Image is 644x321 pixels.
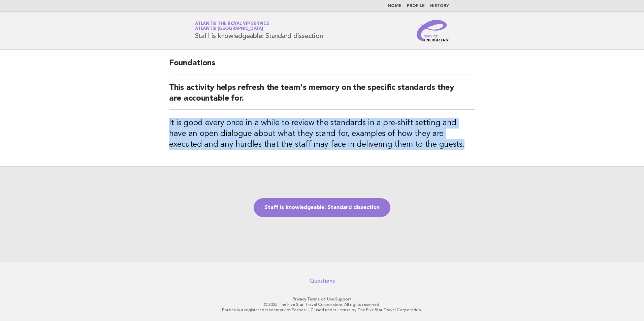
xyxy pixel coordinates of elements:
a: Staff is knowledgeable: Standard dissection [254,198,390,217]
a: Support [335,297,352,301]
a: Home [388,4,401,8]
a: Terms of Use [307,297,334,301]
h1: Staff is knowledgeable: Standard dissection [195,22,323,39]
h2: This activity helps refresh the team's memory on the specific standards they are accountable for. [169,82,475,110]
span: Atlantis [GEOGRAPHIC_DATA] [195,27,263,31]
a: Questions [310,278,335,284]
a: Profile [407,4,425,8]
p: · · [116,296,528,302]
a: History [430,4,449,8]
h3: It is good every once in a while to review the standards in a pre-shift setting and have an open ... [169,118,475,150]
p: © 2025 The Five Star Travel Corporation. All rights reserved. [116,302,528,307]
a: Privacy [293,297,306,301]
p: Forbes is a registered trademark of Forbes LLC used under license by The Five Star Travel Corpora... [116,307,528,313]
h2: Foundations [169,58,475,74]
img: Service Energizers [417,20,449,41]
a: Atlantis the Royal VIP ServiceAtlantis [GEOGRAPHIC_DATA] [195,22,269,31]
